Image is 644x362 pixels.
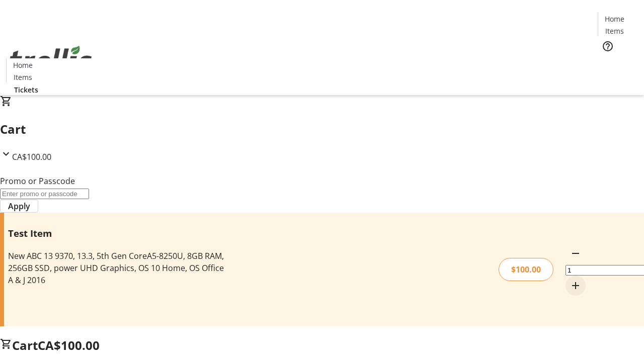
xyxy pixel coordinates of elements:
[598,26,630,36] a: Items
[13,60,33,70] span: Home
[499,258,553,281] div: $100.00
[605,14,624,24] span: Home
[6,84,46,95] a: Tickets
[598,36,618,56] button: Help
[566,243,586,263] button: Decrement by one
[8,250,228,286] div: New ABC 13 9370, 13.3, 5th Gen CoreA5-8250U, 8GB RAM, 256GB SSD, power UHD Graphics, OS 10 Home, ...
[7,72,39,82] a: Items
[598,14,630,24] a: Home
[8,200,30,212] span: Apply
[605,26,624,36] span: Items
[8,226,228,240] h3: Test Item
[12,151,51,162] span: CA$100.00
[6,35,96,85] img: Orient E2E Organization d0hUur2g40's Logo
[566,276,586,296] button: Increment by one
[7,60,39,70] a: Home
[606,58,630,69] span: Tickets
[38,337,100,353] span: CA$100.00
[598,58,638,69] a: Tickets
[14,72,32,82] span: Items
[14,84,38,95] span: Tickets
